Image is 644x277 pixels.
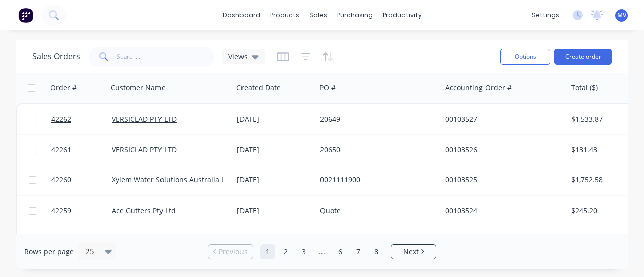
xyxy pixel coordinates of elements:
[236,83,281,93] div: Created Date
[304,8,332,23] div: sales
[228,51,248,62] span: Views
[378,8,427,23] div: productivity
[18,8,33,23] img: Factory
[571,145,630,155] div: $131.43
[500,49,550,65] button: Options
[391,247,436,257] a: Next page
[571,83,598,93] div: Total ($)
[527,8,565,23] div: settings
[296,244,311,259] a: Page 3
[51,165,112,195] a: 42260
[237,114,312,124] div: [DATE]
[237,145,312,155] div: [DATE]
[445,206,557,216] div: 00103524
[445,175,557,185] div: 00103525
[51,114,71,124] span: 42262
[319,83,336,93] div: PO #
[403,247,419,257] span: Next
[237,175,312,185] div: [DATE]
[320,114,432,124] div: 20649
[219,247,248,257] span: Previous
[218,8,265,23] a: dashboard
[111,83,166,93] div: Customer Name
[237,206,312,216] div: [DATE]
[50,83,77,93] div: Order #
[445,83,512,93] div: Accounting Order #
[369,244,384,259] a: Page 8
[278,244,293,259] a: Page 2
[204,244,440,259] ul: Pagination
[24,247,74,257] span: Rows per page
[333,244,348,259] a: Page 6
[320,145,432,155] div: 20650
[260,244,275,259] a: Page 1 is your current page
[51,135,112,165] a: 42261
[320,175,432,185] div: 0021111900
[112,175,232,184] a: Xylem Water Solutions Australia Ltd
[51,196,112,226] a: 42259
[332,8,378,23] div: purchasing
[51,206,71,216] span: 42259
[265,8,304,23] div: products
[320,206,432,216] div: Quote
[571,175,630,185] div: $1,752.58
[571,114,630,124] div: $1,533.87
[554,49,612,65] button: Create order
[51,145,71,155] span: 42261
[117,47,215,67] input: Search...
[445,145,557,155] div: 00103526
[314,244,330,259] a: Jump forward
[112,145,177,154] a: VERSICLAD PTY LTD
[112,206,176,215] a: Ace Gutters Pty Ltd
[112,114,177,124] a: VERSICLAD PTY LTD
[51,175,71,185] span: 42260
[51,226,112,256] a: 42258
[51,104,112,134] a: 42262
[208,247,253,257] a: Previous page
[617,11,626,20] span: MV
[351,244,366,259] a: Page 7
[571,206,630,216] div: $245.20
[32,52,80,61] h1: Sales Orders
[445,114,557,124] div: 00103527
